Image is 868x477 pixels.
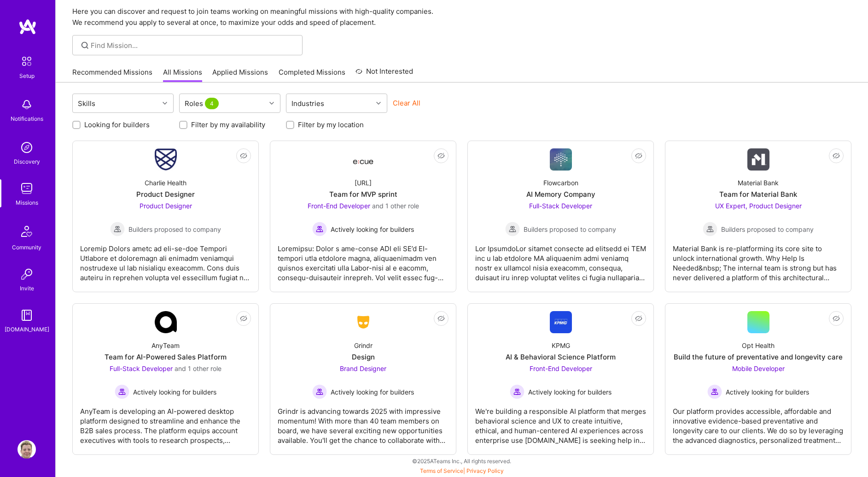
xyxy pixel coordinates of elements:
div: Loremip Dolors ametc ad eli-se-doe Tempori Utlabore et doloremagn ali enimadm veniamqui nostrudex... [80,236,251,283]
i: icon SearchGrey [80,40,90,51]
span: Full-Stack Developer [110,365,173,372]
span: Product Designer [140,202,192,210]
div: Material Bank [738,178,779,188]
i: icon Chevron [269,101,274,106]
img: Company Logo [155,311,177,333]
div: © 2025 ATeams Inc., All rights reserved. [55,449,868,472]
a: Recommended Missions [72,67,152,82]
div: We're building a responsible AI platform that merges behavioral science and UX to create intuitiv... [475,399,646,445]
img: Actively looking for builders [510,384,524,399]
p: Here you can discover and request to join teams working on meaningful missions with high-quality ... [72,6,851,28]
div: Charlie Health [145,178,186,188]
div: Team for MVP sprint [329,189,397,199]
img: Community [16,220,38,242]
input: Find Mission... [91,41,296,50]
a: Company LogoGrindrDesignBrand Designer Actively looking for buildersActively looking for builders... [278,311,449,447]
div: Missions [16,198,38,207]
span: Brand Designer [340,365,386,372]
i: icon EyeClosed [240,315,247,322]
a: Company LogoCharlie HealthProduct DesignerProduct Designer Builders proposed to companyBuilders p... [80,148,251,284]
a: Terms of Service [420,467,463,474]
img: Company Logo [747,148,769,171]
img: Builders proposed to company [703,222,717,236]
img: Company Logo [352,314,374,330]
i: icon EyeClosed [437,315,445,322]
span: Actively looking for builders [726,387,809,397]
span: Builders proposed to company [721,224,814,234]
div: Discovery [14,157,40,166]
img: Invite [17,265,36,283]
img: Company Logo [550,311,572,333]
button: Clear All [393,98,420,108]
img: Builders proposed to company [110,222,125,236]
div: Grindr is advancing towards 2025 with impressive momentum! With more than 40 team members on boar... [278,399,449,445]
a: Company LogoKPMGAI & Behavioral Science PlatformFront-End Developer Actively looking for builders... [475,311,646,447]
div: Grindr [354,341,373,350]
span: Builders proposed to company [524,224,616,234]
img: Company Logo [155,148,177,171]
a: User Avatar [15,440,38,459]
img: Company Logo [550,148,572,171]
img: Actively looking for builders [707,384,722,399]
img: teamwork [17,179,36,198]
i: icon Chevron [376,101,381,106]
div: Community [12,242,41,252]
a: Not Interested [355,66,413,82]
a: Completed Missions [279,67,345,82]
img: discovery [17,138,36,157]
div: Loremipsu: Dolor s ame-conse ADI eli SE’d EI-tempori utla etdolore magna, aliquaenimadm ven quisn... [278,236,449,283]
div: Build the future of preventative and longevity care [674,352,843,362]
div: Skills [76,97,98,110]
span: 4 [205,98,219,109]
img: User Avatar [17,440,36,459]
div: Team for Material Bank [719,189,797,199]
i: icon EyeClosed [240,152,247,159]
div: Industries [289,97,326,110]
div: Notifications [11,114,43,124]
a: All Missions [163,67,202,82]
div: [DOMAIN_NAME] [5,324,49,334]
div: AI Memory Company [526,189,595,199]
div: Team for AI-Powered Sales Platform [105,352,227,362]
a: Company LogoMaterial BankTeam for Material BankUX Expert, Product Designer Builders proposed to c... [673,148,844,284]
img: Actively looking for builders [312,384,327,399]
img: Company Logo [352,151,374,168]
div: Flowcarbon [543,178,578,188]
span: Builders proposed to company [128,224,221,234]
div: KPMG [552,341,570,350]
img: Actively looking for builders [115,384,129,399]
span: and 1 other role [175,365,221,372]
div: Roles [182,97,223,110]
i: icon EyeClosed [437,152,445,159]
img: setup [17,52,36,71]
div: AnyTeam [151,341,180,350]
i: icon EyeClosed [635,152,642,159]
div: Lor IpsumdoLor sitamet consecte ad elitsedd ei TEM inc u lab etdolore MA aliquaenim admi veniamq ... [475,236,646,283]
span: Front-End Developer [530,365,592,372]
a: Company Logo[URL]Team for MVP sprintFront-End Developer and 1 other roleActively looking for buil... [278,148,449,284]
span: Front-End Developer [308,202,370,210]
span: UX Expert, Product Designer [715,202,802,210]
i: icon Chevron [163,101,167,106]
span: Actively looking for builders [331,224,414,234]
div: Opt Health [742,341,775,350]
img: Builders proposed to company [505,222,520,236]
a: Company LogoAnyTeamTeam for AI-Powered Sales PlatformFull-Stack Developer and 1 other roleActivel... [80,311,251,447]
div: Material Bank is re-platforming its core site to unlock international growth. Why Help Is Needed&... [673,236,844,283]
div: Design [352,352,375,362]
span: Actively looking for builders [133,387,216,397]
img: logo [18,18,37,35]
div: Product Designer [136,189,195,199]
a: Company LogoFlowcarbonAI Memory CompanyFull-Stack Developer Builders proposed to companyBuilders ... [475,148,646,284]
label: Filter by my location [298,120,364,130]
a: Privacy Policy [466,467,504,474]
i: icon EyeClosed [833,315,840,322]
span: and 1 other role [372,202,419,210]
img: Actively looking for builders [312,222,327,236]
i: icon EyeClosed [635,315,642,322]
i: icon EyeClosed [833,152,840,159]
label: Filter by my availability [191,120,265,130]
label: Looking for builders [84,120,150,130]
div: AI & Behavioral Science Platform [506,352,616,362]
img: guide book [17,306,36,324]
